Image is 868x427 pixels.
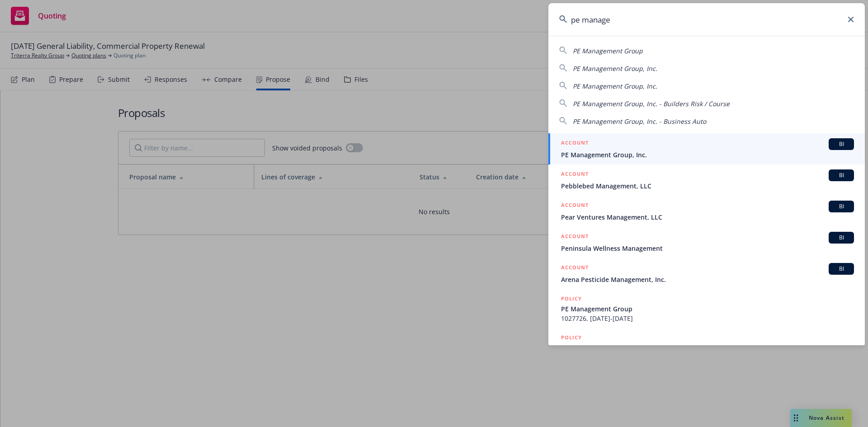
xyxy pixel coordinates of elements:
h5: POLICY [561,333,582,342]
h5: ACCOUNT [561,201,589,211]
span: BI [832,234,850,242]
h5: ACCOUNT [561,232,589,243]
input: Search... [548,3,865,36]
h5: ACCOUNT [561,263,589,274]
span: BI [832,202,850,211]
a: ACCOUNTBIPear Ventures Management, LLC [548,196,865,227]
span: PE Management Group, Inc. [573,82,657,90]
span: Pebblebed Management, LLC [561,181,854,191]
span: PE Management Group, Inc. [573,64,657,73]
span: PE Management Group [561,304,854,314]
a: ACCOUNTBIPebblebed Management, LLC [548,164,865,196]
span: Pear Ventures Management, LLC [561,212,854,222]
span: PE Management Group, Inc. - Builders Risk / Course [573,99,730,108]
a: POLICYPE Management Group [548,328,865,367]
span: 1027726, [DATE]-[DATE] [561,314,854,323]
span: BI [832,265,850,273]
a: POLICYPE Management Group1027726, [DATE]-[DATE] [548,289,865,328]
a: ACCOUNTBIPeninsula Wellness Management [548,227,865,258]
h5: ACCOUNT [561,169,589,180]
span: PE Management Group [573,47,643,55]
span: PE Management Group, Inc. [561,150,854,160]
span: PE Management Group, Inc. - Business Auto [573,117,706,126]
span: Peninsula Wellness Management [561,244,854,253]
a: ACCOUNTBIArena Pesticide Management, Inc. [548,258,865,289]
span: BI [832,171,850,179]
span: Arena Pesticide Management, Inc. [561,275,854,284]
a: ACCOUNTBIPE Management Group, Inc. [548,133,865,164]
h5: ACCOUNT [561,138,589,149]
h5: POLICY [561,294,582,303]
span: PE Management Group [561,343,854,352]
span: BI [832,140,850,148]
